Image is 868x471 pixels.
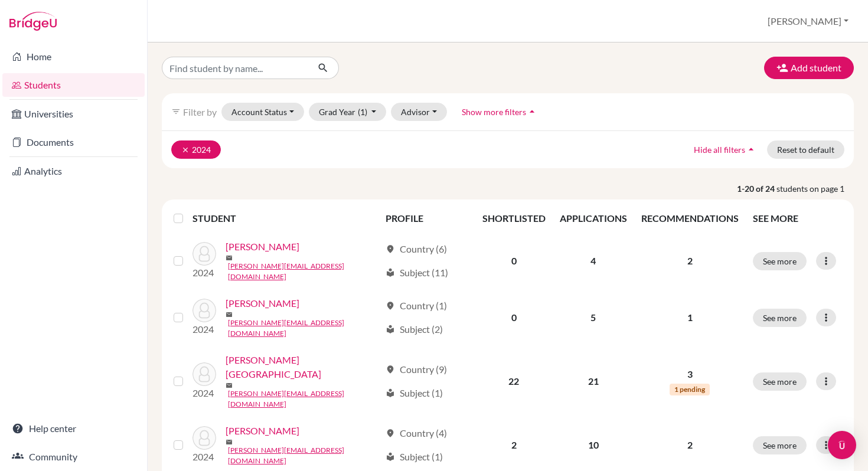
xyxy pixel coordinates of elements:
div: Subject (1) [386,450,443,464]
img: Cassoni, Luca [192,299,216,322]
span: location_on [386,301,395,310]
p: 2024 [192,266,216,280]
div: Country (6) [386,242,447,256]
a: [PERSON_NAME][EMAIL_ADDRESS][DOMAIN_NAME] [228,445,380,466]
td: 4 [553,233,634,289]
td: 22 [475,346,553,417]
div: Country (4) [386,426,447,440]
th: STUDENT [192,204,378,233]
span: location_on [386,429,395,438]
button: Account Status [221,103,304,121]
span: 1 pending [670,384,710,395]
button: See more [753,436,807,454]
p: 2 [641,254,739,268]
div: Subject (2) [386,322,443,336]
a: [PERSON_NAME] [226,296,299,310]
td: 0 [475,289,553,346]
td: 21 [553,346,634,417]
span: location_on [386,244,395,254]
button: See more [753,372,807,391]
span: Hide all filters [694,145,745,155]
img: Caceres, Martina [192,242,216,266]
span: Show more filters [462,107,526,117]
span: mail [226,254,233,261]
span: local_library [386,325,395,334]
span: local_library [386,268,395,277]
a: Universities [2,102,145,126]
th: APPLICATIONS [553,204,634,233]
span: mail [226,382,233,389]
button: Add student [764,57,854,79]
p: 3 [641,367,739,381]
a: [PERSON_NAME] [226,424,299,438]
img: Castellano, Sofia [192,362,216,386]
span: students on page 1 [776,182,854,195]
i: clear [181,146,190,154]
p: 2024 [192,450,216,464]
p: 1 [641,310,739,325]
div: Subject (11) [386,266,448,280]
th: RECOMMENDATIONS [634,204,746,233]
button: [PERSON_NAME] [762,10,854,32]
a: Documents [2,130,145,154]
strong: 1-20 of 24 [737,182,776,195]
a: [PERSON_NAME] [226,240,299,254]
div: Subject (1) [386,386,443,400]
span: local_library [386,452,395,462]
i: arrow_drop_up [745,143,757,155]
div: Open Intercom Messenger [828,431,856,459]
button: See more [753,252,807,270]
i: arrow_drop_up [526,106,538,117]
a: Community [2,445,145,469]
span: (1) [358,107,367,117]
button: See more [753,309,807,327]
a: [PERSON_NAME][EMAIL_ADDRESS][DOMAIN_NAME] [228,388,380,410]
th: PROFILE [378,204,475,233]
th: SHORTLISTED [475,204,553,233]
span: local_library [386,388,395,398]
img: Bridge-U [9,12,57,31]
div: Country (9) [386,362,447,377]
th: SEE MORE [746,204,849,233]
button: Reset to default [767,140,844,159]
a: Help center [2,417,145,440]
button: Show more filtersarrow_drop_up [452,103,548,121]
i: filter_list [171,107,181,116]
a: [PERSON_NAME][GEOGRAPHIC_DATA] [226,353,380,381]
span: location_on [386,365,395,374]
span: mail [226,439,233,446]
button: Advisor [391,103,447,121]
p: 2 [641,438,739,452]
a: [PERSON_NAME][EMAIL_ADDRESS][DOMAIN_NAME] [228,318,380,339]
a: Analytics [2,159,145,183]
p: 2024 [192,322,216,336]
td: 0 [475,233,553,289]
button: Grad Year(1) [309,103,387,121]
button: Hide all filtersarrow_drop_up [684,140,767,159]
p: 2024 [192,386,216,400]
span: mail [226,311,233,318]
input: Find student by name... [162,57,308,79]
a: Home [2,45,145,68]
a: [PERSON_NAME][EMAIL_ADDRESS][DOMAIN_NAME] [228,261,380,282]
div: Country (1) [386,299,447,313]
a: Students [2,73,145,97]
img: Derzic, Alexander [192,426,216,450]
button: clear2024 [171,140,221,159]
td: 5 [553,289,634,346]
span: Filter by [183,106,217,117]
